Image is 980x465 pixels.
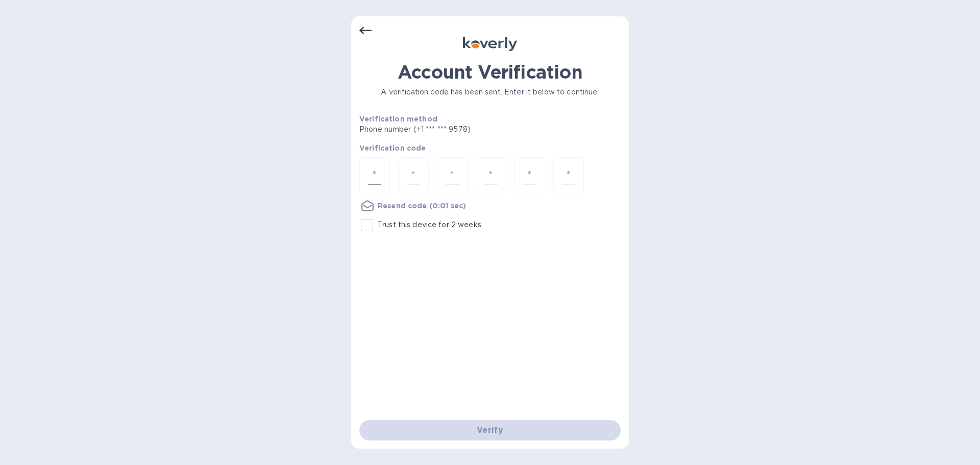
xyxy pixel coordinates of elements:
[359,115,437,123] b: Verification method
[359,61,621,83] h1: Account Verification
[378,219,481,230] p: Trust this device for 2 weeks
[359,87,621,97] p: A verification code has been sent. Enter it below to continue.
[378,202,466,210] u: Resend code (0:01 sec)
[359,143,621,153] p: Verification code
[359,124,549,135] p: Phone number (+1 *** *** 9578)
